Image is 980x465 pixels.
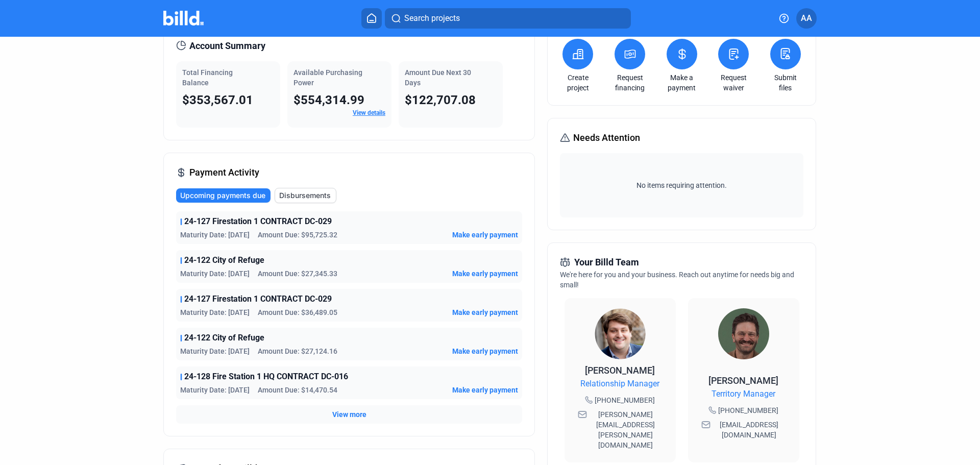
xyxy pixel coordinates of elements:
[712,388,775,400] span: Territory Manager
[353,109,385,116] a: View details
[404,12,460,25] span: Search projects
[258,307,337,317] span: Amount Due: $36,489.05
[258,346,337,356] span: Amount Due: $27,124.16
[405,68,471,87] span: Amount Due Next 30 Days
[452,230,518,240] button: Make early payment
[595,308,646,359] img: Relationship Manager
[182,93,253,107] span: $353,567.01
[718,405,778,415] span: [PHONE_NUMBER]
[184,293,332,305] span: 24-127 Firestation 1 CONTRACT DC-029
[258,385,337,395] span: Amount Due: $14,470.54
[580,378,659,390] span: Relationship Manager
[560,72,596,93] a: Create project
[574,255,639,270] span: Your Billd Team
[560,271,794,289] span: We're here for you and your business. Reach out anytime for needs big and small!
[163,11,204,26] img: Billd Company Logo
[184,215,332,228] span: 24-127 Firestation 1 CONTRACT DC-029
[184,254,264,266] span: 24-122 City of Refuge
[293,68,362,87] span: Available Purchasing Power
[258,268,337,279] span: Amount Due: $27,345.33
[189,165,259,180] span: Payment Activity
[180,307,250,317] span: Maturity Date: [DATE]
[180,346,250,356] span: Maturity Date: [DATE]
[612,72,648,93] a: Request financing
[279,190,331,201] span: Disbursements
[182,68,233,87] span: Total Financing Balance
[452,307,518,317] button: Make early payment
[595,395,655,405] span: [PHONE_NUMBER]
[180,190,265,201] span: Upcoming payments due
[180,268,250,279] span: Maturity Date: [DATE]
[385,8,631,29] button: Search projects
[708,375,778,386] span: [PERSON_NAME]
[184,371,348,383] span: 24-128 Fire Station 1 HQ CONTRACT DC-016
[293,93,364,107] span: $554,314.99
[452,268,518,279] button: Make early payment
[180,385,250,395] span: Maturity Date: [DATE]
[189,39,265,53] span: Account Summary
[713,420,786,440] span: [EMAIL_ADDRESS][DOMAIN_NAME]
[452,346,518,356] button: Make early payment
[258,230,337,240] span: Amount Due: $95,725.32
[718,308,769,359] img: Territory Manager
[405,93,476,107] span: $122,707.08
[176,188,271,203] button: Upcoming payments due
[564,180,799,190] span: No items requiring attention.
[573,131,640,145] span: Needs Attention
[664,72,700,93] a: Make a payment
[716,72,751,93] a: Request waiver
[585,365,655,376] span: [PERSON_NAME]
[184,332,264,344] span: 24-122 City of Refuge
[768,72,803,93] a: Submit files
[275,188,336,203] button: Disbursements
[796,8,817,29] button: AA
[801,12,812,25] span: AA
[589,409,663,450] span: [PERSON_NAME][EMAIL_ADDRESS][PERSON_NAME][DOMAIN_NAME]
[452,385,518,395] button: Make early payment
[332,409,366,420] button: View more
[180,230,250,240] span: Maturity Date: [DATE]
